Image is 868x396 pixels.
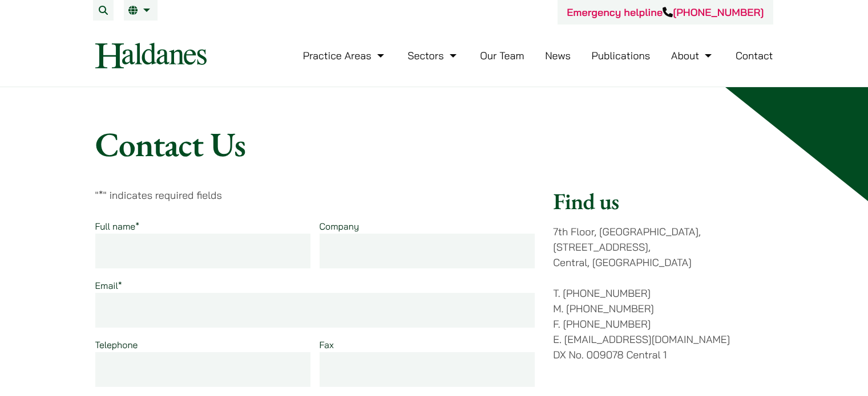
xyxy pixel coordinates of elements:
[303,49,387,62] a: Practice Areas
[480,49,524,62] a: Our Team
[95,280,122,291] label: Email
[95,339,138,350] label: Telephone
[553,187,773,215] h2: Find us
[567,6,764,19] a: Emergency helpline[PHONE_NUMBER]
[592,49,651,62] a: Publications
[671,49,714,62] a: About
[553,224,773,270] p: 7th Floor, [GEOGRAPHIC_DATA], [STREET_ADDRESS], Central, [GEOGRAPHIC_DATA]
[320,221,360,232] label: Company
[407,49,459,62] a: Sectors
[320,339,334,350] label: Fax
[545,49,571,62] a: News
[736,49,773,62] a: Contact
[553,285,773,362] p: T. [PHONE_NUMBER] M. [PHONE_NUMBER] F. [PHONE_NUMBER] E. [EMAIL_ADDRESS][DOMAIN_NAME] DX No. 0090...
[95,187,535,203] p: " " indicates required fields
[95,124,773,165] h1: Contact Us
[95,221,140,232] label: Full name
[95,43,207,68] img: Logo of Haldanes
[128,6,153,15] a: EN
